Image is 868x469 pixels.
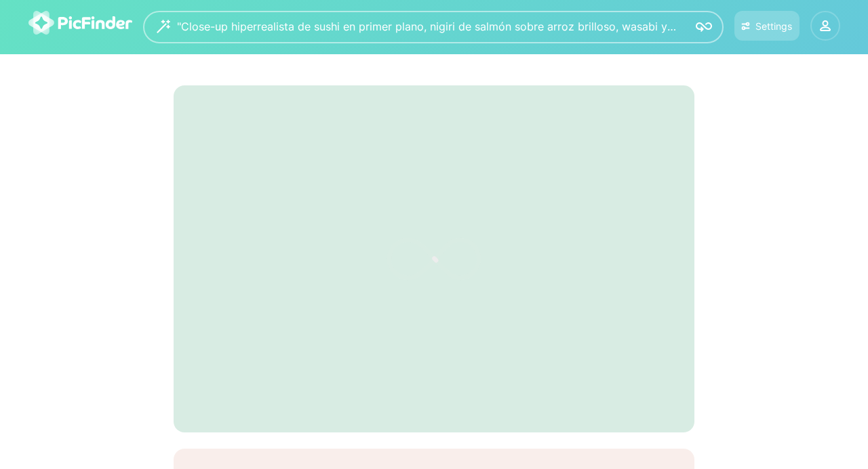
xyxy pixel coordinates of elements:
[755,20,792,32] div: Settings
[157,20,170,33] img: wizard.svg
[734,11,800,41] button: Settings
[28,11,132,35] img: logo-picfinder-white-transparent.svg
[741,20,750,32] img: icon-settings.svg
[696,19,712,35] img: icon-search.svg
